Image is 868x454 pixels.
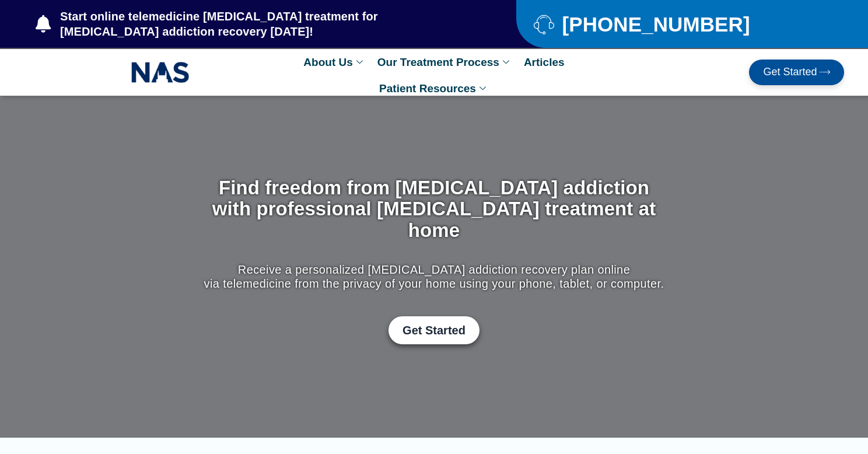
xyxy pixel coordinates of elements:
[201,177,667,241] h1: Find freedom from [MEDICAL_DATA] addiction with professional [MEDICAL_DATA] treatment at home
[402,323,466,337] span: Get Started
[518,49,570,75] a: Articles
[201,316,667,344] div: Get Started with Suboxone Treatment by filling-out this new patient packet form
[372,49,518,75] a: Our Treatment Process
[373,75,495,102] a: Patient Resources
[36,9,470,39] a: Start online telemedicine [MEDICAL_DATA] treatment for [MEDICAL_DATA] addiction recovery [DATE]!
[201,263,667,291] p: Receive a personalized [MEDICAL_DATA] addiction recovery plan online via telemedicine from the pr...
[534,14,815,34] a: [PHONE_NUMBER]
[297,49,371,75] a: About Us
[388,316,480,344] a: Get Started
[131,59,190,86] img: NAS_email_signature-removebg-preview.png
[57,9,470,39] span: Start online telemedicine [MEDICAL_DATA] treatment for [MEDICAL_DATA] addiction recovery [DATE]!
[559,17,750,32] span: [PHONE_NUMBER]
[749,60,844,85] a: Get Started
[763,67,817,78] span: Get Started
